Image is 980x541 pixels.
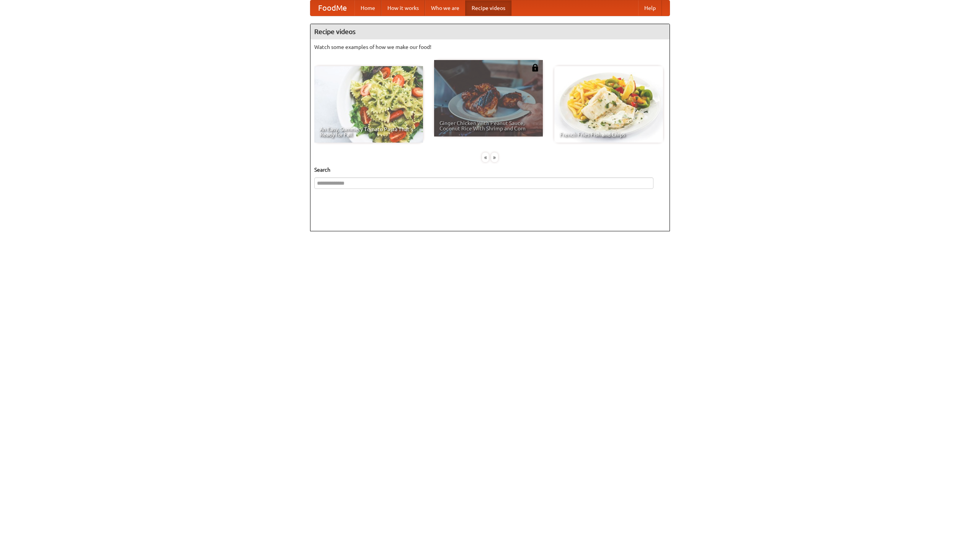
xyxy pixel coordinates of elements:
[465,0,511,16] a: Recipe videos
[320,127,418,137] span: An Easy, Summery Tomato Pasta That's Ready for Fall
[554,66,663,143] a: French Fries Fish and Chips
[482,153,489,162] div: «
[310,24,670,39] h4: Recipe videos
[638,0,662,16] a: Help
[381,0,425,16] a: How it works
[531,64,539,71] img: 483408.png
[310,0,354,16] a: FoodMe
[491,153,498,162] div: »
[314,66,423,143] a: An Easy, Summery Tomato Pasta That's Ready for Fall
[314,166,666,174] h5: Search
[425,0,465,16] a: Who we are
[314,43,666,51] p: Watch some examples of how we make our food!
[560,132,658,137] span: French Fries Fish and Chips
[354,0,381,16] a: Home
